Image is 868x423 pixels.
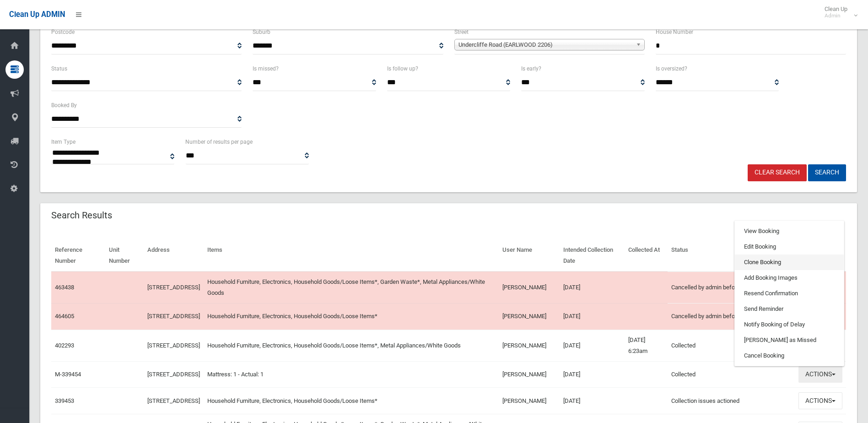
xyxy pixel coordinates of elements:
[668,303,795,330] td: Cancelled by admin before cutoff
[748,164,807,181] a: Clear Search
[656,64,687,74] label: Is oversized?
[204,303,499,330] td: Household Furniture, Electronics, Household Goods/Loose Items*
[51,64,67,74] label: Status
[668,240,795,271] th: Status
[40,206,123,224] header: Search Results
[560,388,625,414] td: [DATE]
[204,330,499,361] td: Household Furniture, Electronics, Household Goods/Loose Items*, Metal Appliances/White Goods
[147,284,200,291] a: [STREET_ADDRESS]
[560,271,625,304] td: [DATE]
[55,284,74,291] a: 463438
[55,371,81,378] a: M-339454
[9,10,65,19] span: Clean Up ADMIN
[185,137,253,147] label: Number of results per page
[560,303,625,330] td: [DATE]
[499,303,560,330] td: [PERSON_NAME]
[820,5,857,19] span: Clean Up
[204,361,499,388] td: Mattress: 1 - Actual: 1
[147,371,200,378] a: [STREET_ADDRESS]
[560,240,625,271] th: Intended Collection Date
[560,361,625,388] td: [DATE]
[735,317,844,332] a: Notify Booking of Delay
[735,270,844,286] a: Add Booking Images
[625,330,668,361] td: [DATE] 6:23am
[735,348,844,363] a: Cancel Booking
[668,330,795,361] td: Collected
[625,240,668,271] th: Collected At
[144,240,204,271] th: Address
[499,330,560,361] td: [PERSON_NAME]
[55,397,74,404] a: 339453
[204,271,499,304] td: Household Furniture, Electronics, Household Goods/Loose Items*, Garden Waste*, Metal Appliances/W...
[656,27,693,37] label: House Number
[499,240,560,271] th: User Name
[499,388,560,414] td: [PERSON_NAME]
[387,64,418,74] label: Is follow up?
[51,137,75,147] label: Item Type
[204,388,499,414] td: Household Furniture, Electronics, Household Goods/Loose Items*
[668,271,795,304] td: Cancelled by admin before cutoff
[825,12,847,19] small: Admin
[253,27,270,37] label: Suburb
[204,240,499,271] th: Items
[147,397,200,404] a: [STREET_ADDRESS]
[499,271,560,304] td: [PERSON_NAME]
[735,255,844,270] a: Clone Booking
[560,330,625,361] td: [DATE]
[798,392,842,409] button: Actions
[55,342,74,349] a: 402293
[735,301,844,317] a: Send Reminder
[798,366,842,383] button: Actions
[55,313,74,320] a: 464605
[499,361,560,388] td: [PERSON_NAME]
[253,64,279,74] label: Is missed?
[458,39,632,50] span: Undercliffe Road (EARLWOOD 2206)
[735,223,844,239] a: View Booking
[521,64,541,74] label: Is early?
[105,240,144,271] th: Unit Number
[147,342,200,349] a: [STREET_ADDRESS]
[51,240,105,271] th: Reference Number
[668,388,795,414] td: Collection issues actioned
[668,361,795,388] td: Collected
[808,164,846,181] button: Search
[735,286,844,301] a: Resend Confirmation
[147,313,200,320] a: [STREET_ADDRESS]
[735,332,844,348] a: [PERSON_NAME] as Missed
[51,100,77,110] label: Booked By
[51,27,75,37] label: Postcode
[454,27,469,37] label: Street
[735,239,844,255] a: Edit Booking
